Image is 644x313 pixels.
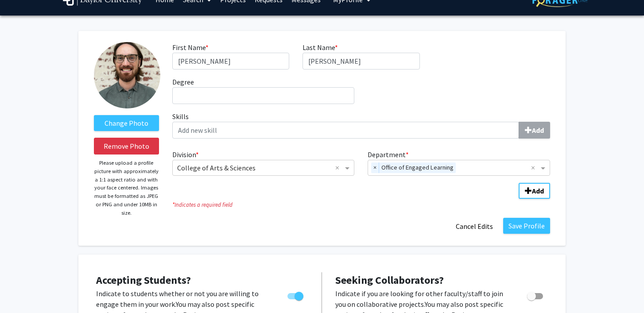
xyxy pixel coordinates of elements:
[379,162,456,173] span: Office of Engaged Learning
[503,218,550,234] button: Save Profile
[519,183,550,199] button: Add Division/Department
[361,149,557,176] div: Department
[303,42,338,53] label: Last Name
[172,160,355,176] ng-select: Division
[450,218,499,235] button: Cancel Edits
[532,126,544,135] b: Add
[524,288,548,301] div: Toggle
[531,162,539,173] span: Clear all
[172,111,550,139] label: Skills
[532,186,544,195] b: Add
[172,201,550,209] i: Indicates a required field
[172,122,519,139] input: SkillsAdd
[96,273,191,287] span: Accepting Students?
[335,273,444,287] span: Seeking Collaborators?
[172,42,209,53] label: First Name
[94,138,159,155] button: Remove Photo
[166,149,361,176] div: Division
[284,288,308,301] div: Toggle
[172,77,194,87] label: Degree
[519,122,550,139] button: Skills
[371,162,379,173] span: ×
[335,162,343,173] span: Clear all
[7,273,38,306] iframe: Chat
[368,160,550,176] ng-select: Department
[94,42,160,108] img: Profile Picture
[94,115,159,131] label: ChangeProfile Picture
[94,159,159,217] p: Please upload a profile picture with approximately a 1:1 aspect ratio and with your face centered...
